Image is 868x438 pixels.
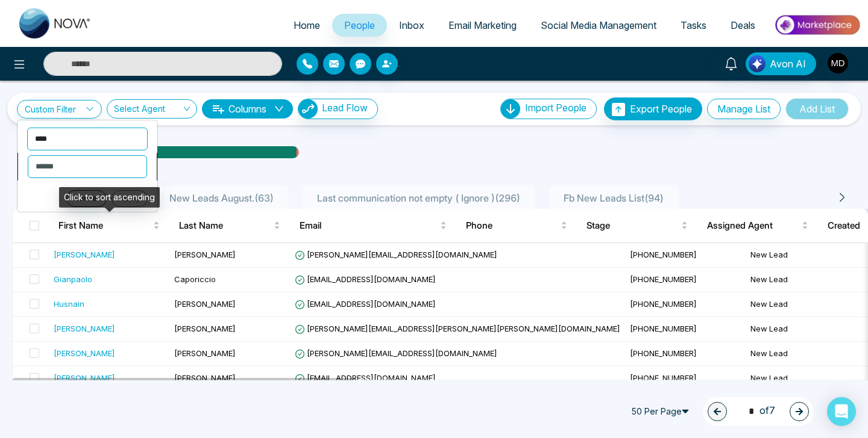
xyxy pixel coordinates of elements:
[59,187,160,208] div: Click to sort ascending
[295,250,497,259] span: [PERSON_NAME][EMAIL_ADDRESS][DOMAIN_NAME]
[630,348,697,358] span: [PHONE_NUMBER]
[466,218,558,233] span: Phone
[630,103,692,115] span: Export People
[300,218,438,233] span: Email
[828,53,848,73] img: User Avatar
[630,299,697,309] span: [PHONE_NUMBER]
[174,274,216,284] span: Caporiccio
[746,342,866,366] td: New Lead
[746,366,866,391] td: New Lead
[295,274,436,284] span: [EMAIL_ADDRESS][DOMAIN_NAME]
[294,19,320,31] span: Home
[295,373,436,383] span: [EMAIL_ADDRESS][DOMAIN_NAME]
[630,274,697,284] span: [PHONE_NUMBER]
[54,273,92,285] div: Gianpaolo
[746,52,816,75] button: Avon AI
[281,14,332,37] a: Home
[344,19,375,31] span: People
[529,14,668,37] a: Social Media Management
[298,99,318,119] img: Lead Flow
[295,348,497,358] span: [PERSON_NAME][EMAIL_ADDRESS][DOMAIN_NAME]
[202,99,293,119] button: Columnsdown
[295,299,436,309] span: [EMAIL_ADDRESS][DOMAIN_NAME]
[604,97,702,120] button: Export People
[54,347,115,359] div: [PERSON_NAME]
[746,268,866,292] td: New Lead
[587,218,679,233] span: Stage
[54,248,115,261] div: [PERSON_NAME]
[54,372,115,384] div: [PERSON_NAME]
[707,99,781,119] button: Manage List
[630,324,697,333] span: [PHONE_NUMBER]
[332,14,387,37] a: People
[749,55,766,72] img: Lead Flow
[577,209,697,242] th: Stage
[746,317,866,342] td: New Lead
[707,218,799,233] span: Assigned Agent
[681,19,706,31] span: Tasks
[165,192,278,204] span: New Leads August. ( 63 )
[770,57,806,71] span: Avon AI
[630,373,697,383] span: [PHONE_NUMBER]
[387,14,436,37] a: Inbox
[174,299,236,309] span: [PERSON_NAME]
[17,120,158,212] ul: Custom Filter
[626,402,698,421] span: 50 Per Page
[298,99,378,119] button: Lead Flow
[746,292,866,317] td: New Lead
[179,218,271,233] span: Last Name
[58,218,151,233] span: First Name
[668,14,719,37] a: Tasks
[174,348,236,358] span: [PERSON_NAME]
[312,192,525,204] span: Last communication not empty ( Ignore ) ( 296 )
[746,243,866,268] td: New Lead
[773,11,861,39] img: Market-place.gif
[827,397,856,426] div: Open Intercom Messenger
[174,324,236,333] span: [PERSON_NAME]
[174,373,236,383] span: [PERSON_NAME]
[559,192,668,204] span: Fb New Leads List ( 94 )
[169,209,290,242] th: Last Name
[290,209,456,242] th: Email
[322,102,368,114] span: Lead Flow
[741,403,775,419] span: of 7
[54,298,84,310] div: Husnain
[719,14,767,37] a: Deals
[19,8,92,39] img: Nova CRM Logo
[274,104,284,114] span: down
[399,19,424,31] span: Inbox
[436,14,529,37] a: Email Marketing
[448,19,517,31] span: Email Marketing
[174,250,236,259] span: [PERSON_NAME]
[456,209,577,242] th: Phone
[541,19,656,31] span: Social Media Management
[630,250,697,259] span: [PHONE_NUMBER]
[697,209,818,242] th: Assigned Agent
[54,322,115,335] div: [PERSON_NAME]
[525,102,587,114] span: Import People
[295,324,620,333] span: [PERSON_NAME][EMAIL_ADDRESS][PERSON_NAME][PERSON_NAME][DOMAIN_NAME]
[17,100,102,119] a: Custom Filter
[49,209,169,242] th: First Name
[293,99,378,119] a: Lead FlowLead Flow
[731,19,755,31] span: Deals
